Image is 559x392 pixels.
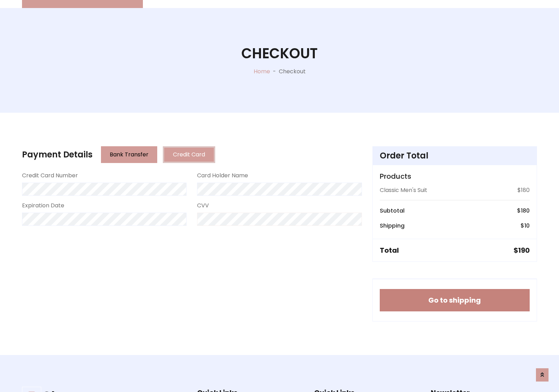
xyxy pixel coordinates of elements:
p: $180 [517,186,530,194]
p: Checkout [279,67,306,76]
h6: $ [521,222,530,229]
button: Credit Card [163,146,215,163]
label: CVV [197,201,209,210]
label: Credit Card Number [22,171,78,180]
span: 180 [521,207,530,215]
label: Card Holder Name [197,171,248,180]
h6: Shipping [380,222,405,229]
h1: Checkout [241,45,318,62]
button: Go to shipping [380,289,530,311]
h6: $ [517,207,530,214]
h5: $ [514,246,530,254]
h5: Products [380,172,530,180]
a: Home [254,67,270,75]
h6: Subtotal [380,207,405,214]
h4: Payment Details [22,150,93,160]
label: Expiration Date [22,201,64,210]
span: 10 [524,222,530,230]
span: 190 [518,245,530,255]
p: Classic Men's Suit [380,186,427,194]
h4: Order Total [380,151,530,161]
h5: Total [380,246,399,254]
p: - [270,67,279,76]
button: Bank Transfer [101,146,157,163]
